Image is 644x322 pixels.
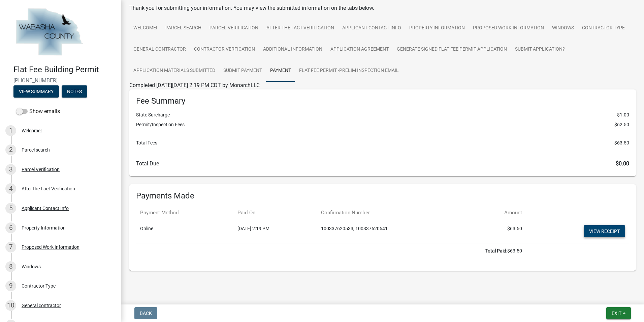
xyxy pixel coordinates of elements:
[129,82,260,88] span: Completed [DATE][DATE] 2:19 PM CDT by MonarchLLC
[5,203,16,214] div: 5
[606,307,631,319] button: Exit
[5,280,16,291] div: 9
[485,248,507,253] b: Total Paid:
[22,147,50,152] div: Parcel search
[13,85,59,98] button: View Summary
[22,186,75,191] div: After the Fact Verification
[612,311,621,316] span: Exit
[136,221,233,243] td: Online
[136,121,629,128] li: Permit/Inspection Fees
[22,225,66,230] div: Property Information
[405,18,469,39] a: Property Information
[511,39,569,60] a: Submit Application?
[5,164,16,175] div: 3
[22,303,61,308] div: General contractor
[22,128,42,133] div: Welcome!
[584,225,625,237] a: View receipt
[266,60,295,82] a: Payment
[338,18,405,39] a: Applicant Contact Info
[22,245,79,249] div: Proposed Work Information
[5,242,16,252] div: 7
[134,307,157,319] button: Back
[233,205,317,221] th: Paid On
[233,221,317,243] td: [DATE] 2:19 PM
[136,243,526,259] td: $63.50
[472,205,526,221] th: Amount
[5,144,16,155] div: 2
[259,39,326,60] a: Additional Information
[62,89,87,95] wm-modal-confirm: Notes
[129,18,161,39] a: Welcome!
[62,85,87,98] button: Notes
[161,18,205,39] a: Parcel search
[136,111,629,118] li: State Surcharge
[13,7,85,58] img: Wabasha County, Minnesota
[136,96,629,106] h6: Fee Summary
[5,261,16,272] div: 8
[205,18,262,39] a: Parcel Verification
[5,300,16,311] div: 10
[5,222,16,233] div: 6
[295,60,403,82] a: Flat Fee Permit -Prelim Inspection Email
[136,160,629,167] h6: Total Due
[5,125,16,136] div: 1
[136,139,629,146] li: Total Fees
[129,60,219,82] a: Application Materials Submitted
[469,18,548,39] a: Proposed Work Information
[617,111,629,118] span: $1.00
[22,284,56,288] div: Contractor Type
[548,18,578,39] a: Windows
[614,121,629,128] span: $62.50
[13,77,108,84] span: [PHONE_NUMBER]
[129,4,636,12] div: Thank you for submitting your information. You may view the submitted information on the tabs below.
[616,160,629,167] span: $0.00
[262,18,338,39] a: After the Fact Verification
[13,89,59,95] wm-modal-confirm: Summary
[472,221,526,243] td: $63.50
[13,65,116,75] h4: Flat Fee Building Permit
[140,311,152,316] span: Back
[317,221,473,243] td: 100337620533, 100337620541
[5,183,16,194] div: 4
[129,39,190,60] a: General contractor
[136,205,233,221] th: Payment Method
[136,191,629,201] h6: Payments Made
[219,60,266,82] a: Submit Payment
[317,205,473,221] th: Confirmation Number
[190,39,259,60] a: Contractor Verfication
[22,167,60,172] div: Parcel Verification
[326,39,393,60] a: Application Agreement
[578,18,629,39] a: Contractor Type
[16,107,60,115] label: Show emails
[22,206,69,211] div: Applicant Contact Info
[614,139,629,146] span: $63.50
[22,264,41,269] div: Windows
[393,39,511,60] a: Generate Signed Flat Fee Permit Application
